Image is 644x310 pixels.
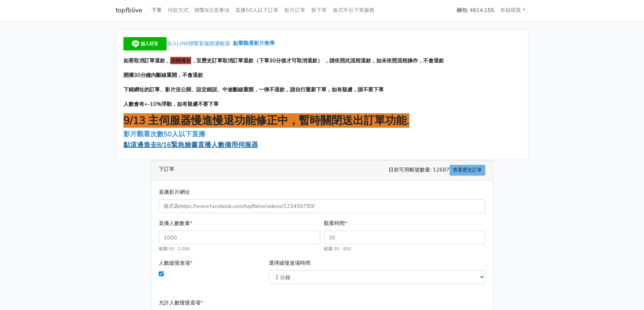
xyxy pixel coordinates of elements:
[123,71,203,79] span: 開播30分鐘內斷線重開，不會退款
[232,3,281,17] a: 直播50人以下訂單
[159,231,320,244] input: 1000
[148,3,165,17] a: 下單
[123,113,409,128] span: 9/13 主伺服器慢進慢退功能修正中，暫時關閉送出訂單功能.
[164,130,205,138] span: 50人以下直播
[123,40,233,47] a: 加入LINE聯繫客服開通帳號
[159,199,485,213] input: 格式為https://www.facebook.com/topfblive/videos/123456789/
[159,259,192,267] label: 人數緩慢進場
[308,3,330,17] a: 新下單
[123,86,384,93] span: 下錯網址的訂單、影片沒公開、設定錯誤、中途斷線重開，一律不退款，請自行重新下單，如有疑慮，請不要下單
[151,160,493,180] div: 下訂單
[123,57,170,64] span: 如要取消訂單退款，
[123,130,164,138] a: 影片觀看次數
[457,6,494,14] strong: 錢包: 4614.155
[233,40,275,47] a: 點擊觀看影片教學
[164,130,207,138] a: 50人以下直播
[159,219,192,228] label: 直播人數數量
[123,140,258,149] a: 點這邊進去8/16緊急臉書直播人數備用伺服器
[191,57,444,64] span: ，至歷史訂單取消訂單退款（下單30分後才可取消退款） ，請依照此流程退款，如未依照流程操作，不會退款
[167,40,230,47] span: 加入LINE聯繫客服開通帳號
[281,3,308,17] a: 影片訂單
[269,259,310,267] label: 選擇緩慢進場時間
[191,3,232,17] a: 聯繫&注意事項
[324,219,347,228] label: 觀看時間
[450,165,485,176] a: 查看歷史訂單
[330,3,377,17] a: 各式平台下單服務
[324,246,351,252] small: 範圍 30 - 600
[159,246,190,252] small: 範圍 50 - 2,000
[159,188,190,196] label: 直播影片網址
[123,37,167,50] img: 加入好友
[389,165,485,176] span: 目前可用帳號數量: 12687
[116,3,142,17] a: topfblive
[165,3,191,17] a: 付款方式
[170,57,191,64] span: 請關播前
[324,231,485,244] input: 30
[497,3,528,17] a: 幸福珠寶
[159,298,203,307] label: 允許人數慢慢退場
[123,100,219,108] span: 人數會有+-10%浮動，如有疑慮不要下單
[454,3,497,17] a: 錢包: 4614.155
